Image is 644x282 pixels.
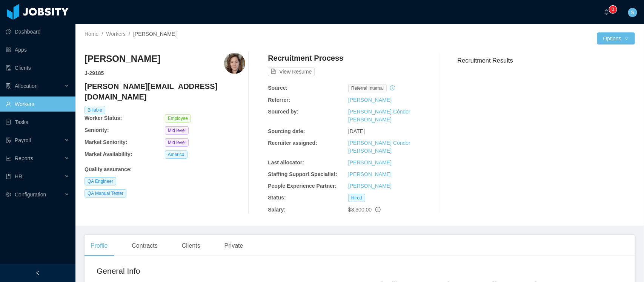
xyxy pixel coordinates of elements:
h3: Recruitment Results [458,56,635,65]
b: Market Availability: [85,151,132,157]
i: icon: book [6,174,11,179]
h4: [PERSON_NAME][EMAIL_ADDRESS][DOMAIN_NAME] [85,81,245,102]
a: [PERSON_NAME] Cóndor [PERSON_NAME] [348,109,410,123]
span: / [101,31,103,37]
span: Mid level [165,138,189,147]
b: Status: [268,195,286,201]
button: icon: file-textView Resume [268,67,315,76]
span: QA Manual Tester [85,189,126,198]
b: Staffing Support Specialist: [268,171,337,177]
span: America [165,150,188,159]
span: Hired [348,194,365,202]
a: [PERSON_NAME] Cóndor [PERSON_NAME] [348,140,410,154]
b: Source: [268,85,287,91]
b: Referrer: [268,97,290,103]
a: Home [85,31,98,37]
a: icon: userWorkers [6,97,69,112]
sup: 0 [609,6,617,13]
b: Recruiter assigned: [268,140,317,146]
span: Billable [85,106,105,114]
b: Salary: [268,207,286,213]
span: [PERSON_NAME] [133,31,177,37]
span: Payroll [15,137,31,143]
strong: J- 29185 [85,70,104,76]
a: icon: pie-chartDashboard [6,24,69,39]
h2: General Info [97,265,360,277]
span: Employee [165,114,191,123]
span: info-circle [375,207,381,212]
span: Referral internal [348,84,387,92]
i: icon: setting [6,192,11,197]
b: Worker Status: [85,115,122,121]
span: QA Engineer [85,177,116,185]
i: icon: bell [604,9,609,15]
b: Sourcing date: [268,128,305,134]
a: Workers [106,31,126,37]
a: icon: file-textView Resume [268,69,315,75]
span: Configuration [15,192,46,198]
a: [PERSON_NAME] [348,97,392,103]
div: Private [218,235,249,256]
a: [PERSON_NAME] [348,159,392,166]
span: HR [15,173,22,179]
a: [PERSON_NAME] [348,171,392,177]
i: icon: solution [6,83,11,89]
b: Last allocator: [268,159,304,166]
span: [DATE] [348,128,365,134]
div: Profile [85,235,114,256]
b: Sourced by: [268,109,298,115]
h3: [PERSON_NAME] [85,53,160,65]
span: Mid level [165,126,189,135]
b: Seniority: [85,127,109,133]
span: / [129,31,130,37]
a: [PERSON_NAME] [348,183,392,189]
a: icon: profileTasks [6,115,69,130]
b: Market Seniority: [85,139,128,145]
button: Optionsicon: down [597,32,635,44]
div: Clients [176,235,206,256]
a: icon: appstoreApps [6,42,69,57]
i: icon: line-chart [6,156,11,161]
span: Allocation [15,83,38,89]
div: Contracts [126,235,163,256]
b: People Experience Partner: [268,183,337,189]
span: $3,300.00 [348,207,372,213]
span: Reports [15,155,33,161]
i: icon: file-protect [6,138,11,143]
b: Quality assurance : [85,166,132,172]
i: icon: history [390,85,395,90]
img: 3ef3bb2a-abc8-4902-bad7-a289f48c859a_68348c31e91fc-400w.png [224,53,245,74]
a: icon: auditClients [6,60,69,75]
span: S [631,8,634,17]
